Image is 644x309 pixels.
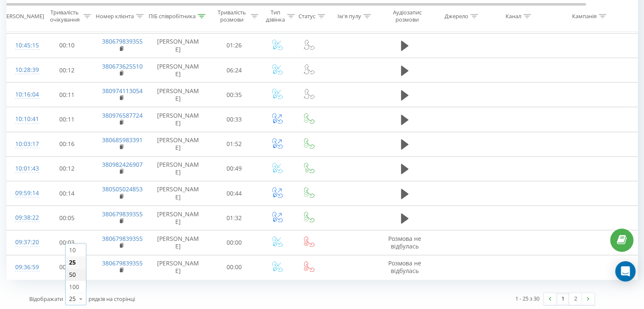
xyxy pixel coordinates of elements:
td: [PERSON_NAME] [149,255,208,279]
td: 00:11 [41,107,94,132]
td: 00:03 [41,230,94,255]
span: Розмова не відбулась [388,259,421,275]
div: 10:01:43 [15,160,32,177]
a: 1 [556,293,569,305]
a: 380505024853 [102,185,143,193]
td: 00:35 [208,83,261,107]
a: 380679839355 [102,235,143,243]
a: 380673625510 [102,62,143,70]
div: 09:36:59 [15,259,32,276]
div: Канал [506,12,521,19]
td: [PERSON_NAME] [149,132,208,156]
span: 100 [69,283,79,291]
div: Тривалість очікування [48,9,81,23]
td: 00:33 [208,107,261,132]
a: 380976587724 [102,111,143,119]
span: Розмова не відбулась [388,235,421,250]
span: Відображати [29,295,63,303]
td: [PERSON_NAME] [149,33,208,58]
div: 09:37:20 [15,234,32,251]
div: [PERSON_NAME] [1,12,44,19]
td: 00:11 [41,83,94,107]
div: 09:59:14 [15,185,32,201]
a: 380982426907 [102,160,143,168]
span: 10 [69,246,76,254]
span: 50 [69,270,76,279]
a: 380679839355 [102,37,143,45]
a: 380974113054 [102,87,143,95]
a: 380685983391 [102,136,143,144]
td: 00:12 [41,58,94,83]
td: 01:52 [208,132,261,156]
td: 00:12 [41,156,94,181]
td: 00:14 [41,181,94,206]
div: Ім'я пулу [337,12,361,19]
div: Тривалість розмови [215,9,249,23]
td: 00:16 [41,132,94,156]
div: ПІБ співробітника [149,12,196,19]
td: 06:24 [208,58,261,83]
td: [PERSON_NAME] [149,107,208,132]
div: 10:10:41 [15,111,32,127]
div: Номер клієнта [96,12,134,19]
a: 380679839355 [102,259,143,267]
td: [PERSON_NAME] [149,206,208,230]
div: 10:03:17 [15,136,32,152]
div: Open Intercom Messenger [615,261,636,281]
div: 10:16:04 [15,86,32,103]
div: 10:45:15 [15,37,32,54]
td: 01:32 [208,206,261,230]
td: 00:00 [208,230,261,255]
div: 09:38:22 [15,210,32,226]
div: 10:28:39 [15,62,32,78]
div: Аудіозапис розмови [387,9,428,23]
td: [PERSON_NAME] [149,230,208,255]
td: 00:44 [208,181,261,206]
div: Кампанія [572,12,597,19]
td: 01:26 [208,33,261,58]
a: 2 [569,293,582,305]
div: 25 [69,295,76,303]
div: 1 - 25 з 30 [515,294,539,303]
td: 00:05 [41,255,94,279]
td: 00:49 [208,156,261,181]
div: Статус [299,12,315,19]
td: 00:05 [41,206,94,230]
div: Джерело [445,12,468,19]
a: 380679839355 [102,210,143,218]
td: 00:10 [41,33,94,58]
td: [PERSON_NAME] [149,181,208,206]
td: [PERSON_NAME] [149,58,208,83]
td: 00:00 [208,255,261,279]
td: [PERSON_NAME] [149,83,208,107]
td: [PERSON_NAME] [149,156,208,181]
div: Тип дзвінка [266,9,285,23]
span: рядків на сторінці [88,295,135,303]
span: 25 [69,258,76,266]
